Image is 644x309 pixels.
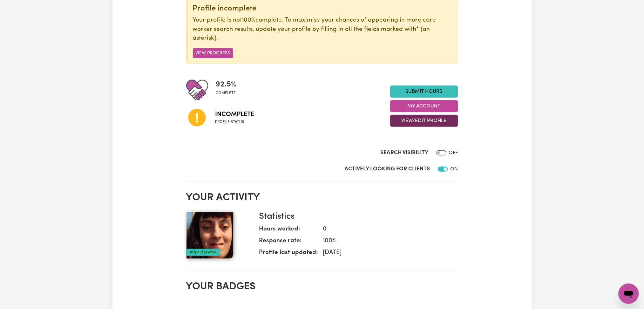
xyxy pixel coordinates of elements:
[186,249,220,256] div: #OpenForWork
[449,150,458,155] span: OFF
[186,281,458,293] h2: Your badges
[259,237,318,248] dt: Response rate:
[318,248,453,257] dd: [DATE]
[259,248,318,260] dt: Profile last updated:
[186,192,458,204] h2: Your activity
[390,115,458,127] button: View/Edit Profile
[242,17,256,23] u: 100%
[216,79,237,90] span: 92.5 %
[216,90,237,96] span: complete
[259,225,318,237] dt: Hours worked:
[345,165,430,173] label: Actively Looking for Clients
[381,149,429,157] label: Search Visibility
[216,79,242,101] div: Profile completeness: 92.5%
[318,225,453,234] dd: 0
[318,237,453,246] dd: 100 %
[390,100,458,112] button: My Account
[186,211,234,259] img: Your profile picture
[193,48,233,58] button: View Progress
[193,16,453,43] p: Your profile is not complete. To maximise your chances of appearing in more care worker search re...
[451,167,458,172] span: ON
[193,4,453,13] div: Profile incomplete
[215,119,254,125] span: Profile status
[259,211,453,222] h3: Statistics
[215,110,254,119] span: Incomplete
[619,284,639,304] iframe: Button to launch messaging window
[390,86,458,98] a: Submit Hours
